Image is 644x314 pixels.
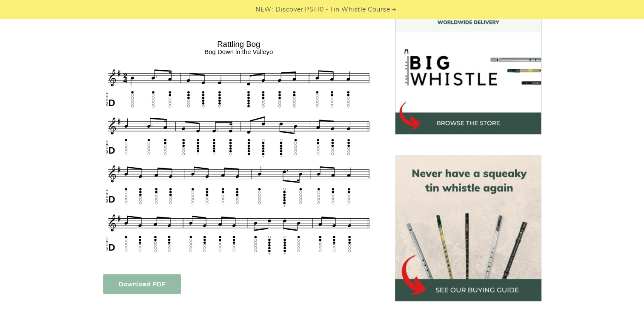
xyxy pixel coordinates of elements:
span: Discover [275,5,303,14]
span: NEW: [255,5,273,14]
img: tin whistle buying guide [395,155,541,301]
a: Download PDF [103,274,181,294]
a: PST10 - Tin Whistle Course [305,5,390,14]
img: Rattling Bog Tin Whistle Tab & Sheet Music [103,37,375,257]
